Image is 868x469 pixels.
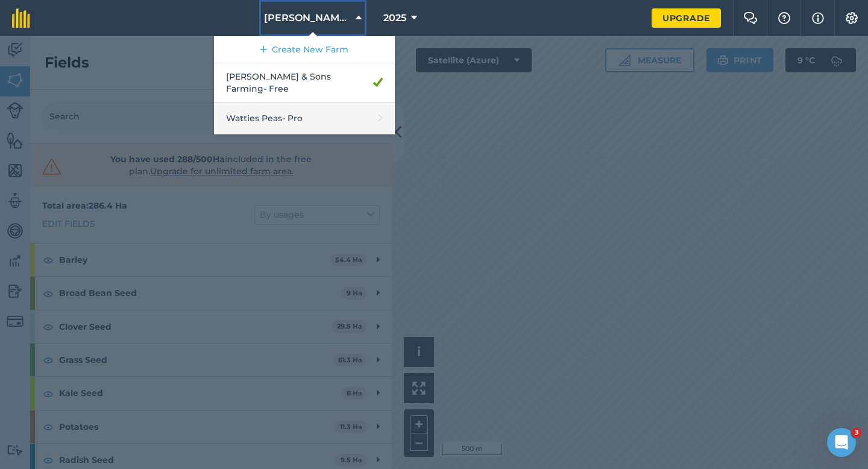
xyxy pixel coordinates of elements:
span: 3 [852,428,861,438]
img: A cog icon [844,12,859,24]
img: fieldmargin Logo [12,8,30,28]
span: [PERSON_NAME] & Sons Farming [264,11,351,25]
a: [PERSON_NAME] & Sons Farming- Free [214,63,395,102]
img: Two speech bubbles overlapping with the left bubble in the forefront [743,12,758,24]
a: Create New Farm [214,36,395,63]
a: Upgrade [652,8,721,28]
iframe: Intercom live chat [827,428,856,457]
img: A question mark icon [777,12,791,24]
img: svg+xml;base64,PHN2ZyB4bWxucz0iaHR0cDovL3d3dy53My5vcmcvMjAwMC9zdmciIHdpZHRoPSIxNyIgaGVpZ2h0PSIxNy... [812,11,824,25]
a: Watties Peas- Pro [214,102,395,134]
span: 2025 [383,11,406,25]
